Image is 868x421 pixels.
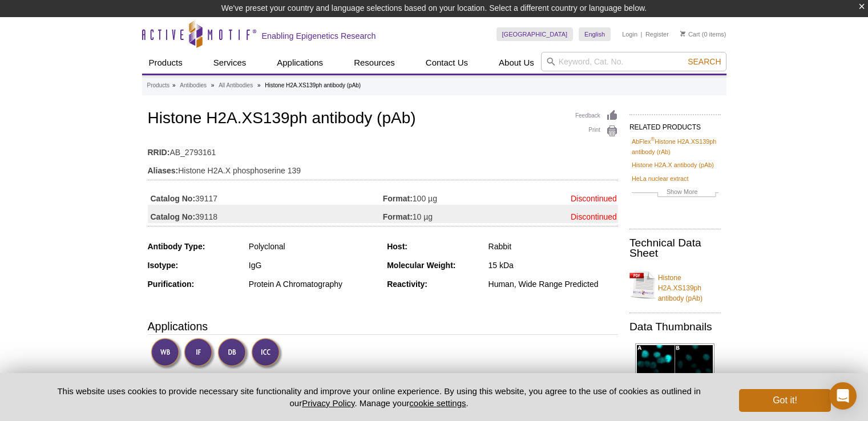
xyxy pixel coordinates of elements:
a: Cart [680,30,700,38]
strong: Format: [383,193,413,204]
a: Products [142,52,189,74]
div: Open Intercom Messenger [829,382,857,410]
strong: Isotype: [148,261,179,270]
strong: Format: [383,212,413,222]
a: Login [622,30,637,38]
h2: Enabling Epigenetics Research [262,31,376,41]
li: » [172,82,176,88]
a: AbFlex®Histone H2A.XS139ph antibody (rAb) [632,136,718,157]
img: Immunofluorescence Validated [184,338,215,369]
td: Discontinued [510,205,618,223]
a: Show More [632,187,718,200]
img: Western Blot Validated [151,338,182,369]
a: Products [147,80,169,91]
img: Immunocytochemistry Validated [251,338,282,369]
strong: Reactivity: [387,280,427,289]
td: AB_2793161 [148,140,618,159]
button: Got it! [739,389,830,412]
h1: Histone H2A.XS139ph antibody (pAb) [148,110,618,129]
button: cookie settings [409,398,466,408]
a: Feedback [575,110,618,122]
div: Protein A Chromatography [249,279,378,289]
strong: Host: [387,242,407,251]
h2: Technical Data Sheet [629,238,721,258]
strong: Molecular Weight: [387,261,455,270]
td: 100 µg [383,187,510,205]
div: 15 kDa [488,260,618,270]
a: English [579,27,611,41]
div: Human, Wide Range Predicted [488,279,618,289]
a: Register [645,30,669,38]
span: Search [688,57,721,66]
strong: Aliases: [148,165,179,176]
button: Search [684,56,724,67]
li: | [641,27,643,41]
li: » [211,82,215,88]
a: Privacy Policy [302,398,354,408]
strong: Catalog No: [151,212,196,222]
img: Dot Blot Validated [217,338,249,369]
div: Rabbit [488,241,618,252]
a: Histone H2A.X antibody (pAb) [632,160,714,170]
h3: Applications [148,318,618,335]
td: 39118 [148,205,383,223]
a: HeLa nuclear extract [632,173,689,184]
a: Histone H2A.XS139ph antibody (pAb) [629,266,721,303]
strong: RRID: [148,147,170,157]
li: Histone H2A.XS139ph antibody (pAb) [265,82,361,88]
div: IgG [249,260,378,270]
a: Contact Us [419,52,475,74]
img: Your Cart [680,31,685,37]
a: All Antibodies [219,80,253,91]
strong: Antibody Type: [148,242,205,251]
sup: ® [651,136,655,142]
td: Histone H2A.X phosphoserine 139 [148,159,618,177]
a: Resources [347,52,402,74]
h2: RELATED PRODUCTS [629,114,721,135]
a: Antibodies [180,80,207,91]
h2: Data Thumbnails [629,322,721,332]
a: Services [207,52,253,74]
a: [GEOGRAPHIC_DATA] [496,27,574,41]
td: 10 µg [383,205,510,223]
strong: Purification: [148,280,195,289]
a: Print [575,125,618,137]
div: Polyclonal [249,241,378,252]
strong: Catalog No: [151,193,196,204]
a: Applications [270,52,330,74]
li: » [257,82,261,88]
li: (0 items) [680,27,726,41]
td: Discontinued [510,187,618,205]
input: Keyword, Cat. No. [541,52,726,71]
a: About Us [492,52,541,74]
p: This website uses cookies to provide necessary site functionality and improve your online experie... [38,385,721,409]
td: 39117 [148,187,383,205]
